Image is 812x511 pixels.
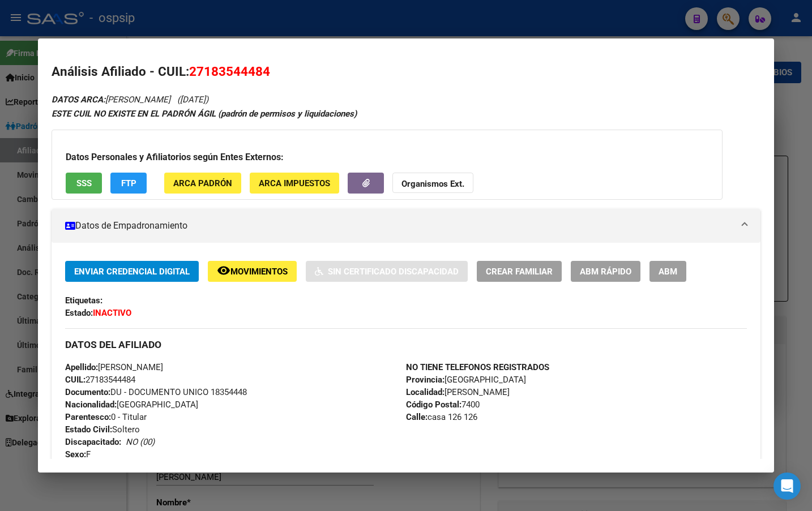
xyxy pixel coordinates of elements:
strong: Discapacitado: [65,437,121,447]
strong: DATOS ARCA: [52,95,105,105]
button: ABM [649,261,686,282]
span: Sin Certificado Discapacidad [328,267,459,277]
span: [PERSON_NAME] [52,95,170,105]
strong: ESTE CUIL NO EXISTE EN EL PADRÓN ÁGIL (padrón de permisos y liquidaciones) [52,109,357,119]
strong: Etiquetas: [65,295,102,306]
mat-expansion-panel-header: Datos de Empadronamiento [52,209,760,243]
strong: Sexo: [65,449,86,460]
strong: Parentesco: [65,412,111,422]
strong: Código Postal: [406,400,461,410]
strong: Apellido: [65,362,98,372]
mat-panel-title: Datos de Empadronamiento [65,219,733,233]
div: Open Intercom Messenger [773,473,801,500]
button: ARCA Padrón [164,173,241,194]
strong: Estado Civil: [65,424,112,435]
span: 27183544484 [65,375,135,385]
button: Enviar Credencial Digital [65,261,199,282]
strong: Provincia: [406,375,445,385]
span: ([DATE]) [177,95,208,105]
span: Soltero [65,424,140,435]
span: Crear Familiar [486,267,553,277]
span: 0 - Titular [65,412,147,422]
mat-icon: remove_red_eye [217,264,230,277]
span: SSS [76,178,92,188]
button: Organismos Ext. [392,173,473,194]
span: ARCA Impuestos [259,178,330,188]
span: Movimientos [230,267,288,277]
strong: INACTIVO [93,308,131,318]
button: ABM Rápido [571,261,640,282]
strong: Estado: [65,308,93,318]
strong: Localidad: [406,387,445,397]
span: ABM Rápido [580,267,631,277]
span: [GEOGRAPHIC_DATA] [406,375,526,385]
span: ARCA Padrón [173,178,232,188]
span: FTP [121,178,136,188]
span: ABM [659,267,677,277]
button: SSS [66,173,102,194]
span: casa 126 126 [406,412,477,422]
strong: Organismos Ext. [401,179,464,189]
span: DU - DOCUMENTO UNICO 18354448 [65,387,247,397]
h3: DATOS DEL AFILIADO [65,338,747,351]
i: NO (00) [126,437,155,447]
strong: Nacionalidad: [65,400,117,410]
span: 7400 [406,400,480,410]
strong: NO TIENE TELEFONOS REGISTRADOS [406,362,549,372]
strong: Calle: [406,412,428,422]
span: [GEOGRAPHIC_DATA] [65,400,198,410]
span: Enviar Credencial Digital [74,267,190,277]
button: FTP [110,173,147,194]
strong: CUIL: [65,375,86,385]
span: [PERSON_NAME] [406,387,510,397]
span: F [65,449,91,460]
span: 27183544484 [189,64,270,79]
strong: Documento: [65,387,110,397]
button: Movimientos [208,261,297,282]
span: [PERSON_NAME] [65,362,163,372]
h3: Datos Personales y Afiliatorios según Entes Externos: [66,151,708,164]
button: ARCA Impuestos [250,173,339,194]
button: Sin Certificado Discapacidad [306,261,468,282]
button: Crear Familiar [477,261,562,282]
h2: Análisis Afiliado - CUIL: [52,62,760,81]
